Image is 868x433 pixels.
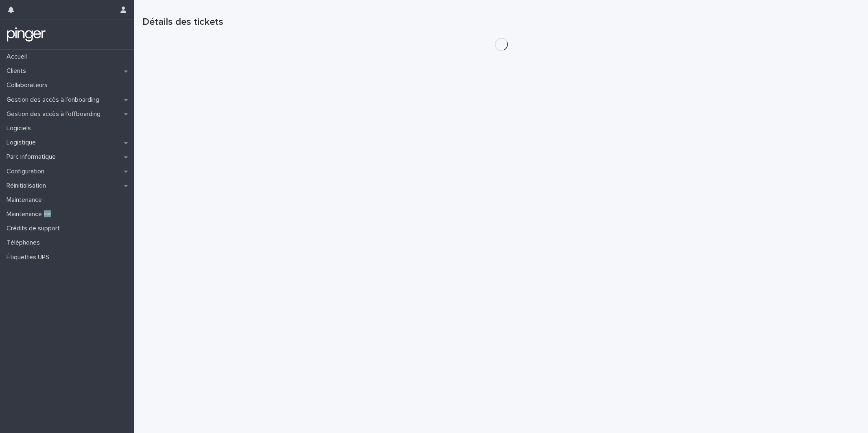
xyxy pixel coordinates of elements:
p: Logiciels [3,125,37,132]
h1: Détails des tickets [142,16,860,28]
p: Collaborateurs [3,81,54,89]
img: mTgBEunGTSyRkCgitkcU [7,26,46,43]
p: Gestion des accès à l’offboarding [3,110,107,118]
p: Crédits de support [3,225,66,232]
p: Clients [3,67,33,75]
p: Maintenance 🆕 [3,210,58,218]
p: Téléphones [3,239,46,247]
p: Accueil [3,53,33,61]
p: Logistique [3,139,42,147]
p: Gestion des accès à l’onboarding [3,96,106,104]
p: Étiquettes UPS [3,254,56,261]
p: Configuration [3,168,51,175]
p: Parc informatique [3,153,62,161]
p: Maintenance [3,196,48,204]
p: Réinitialisation [3,182,52,190]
